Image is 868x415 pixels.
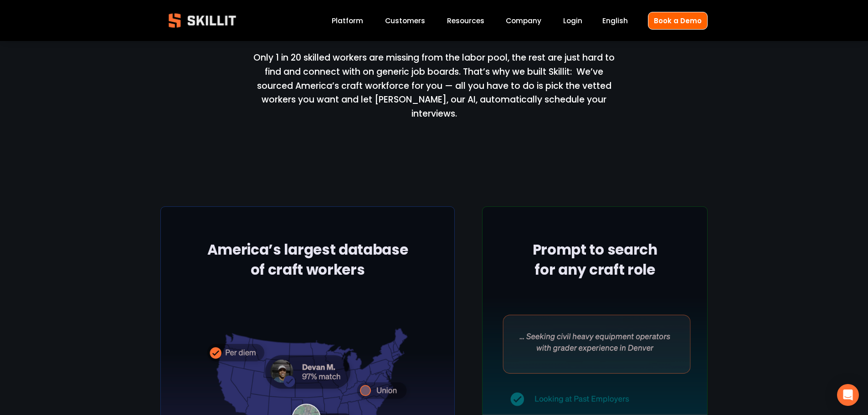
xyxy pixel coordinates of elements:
a: Login [563,15,582,27]
a: folder dropdown [447,15,484,27]
span: English [602,15,628,26]
div: Open Intercom Messenger [837,384,859,406]
span: Only 1 in 20 skilled workers are missing from the labor pool, the rest are just hard to find and ... [253,51,617,120]
div: language picker [602,15,628,27]
a: Book a Demo [648,12,708,30]
span: Resources [447,15,484,26]
a: Platform [332,15,363,27]
a: Company [506,15,541,27]
a: Customers [385,15,425,27]
img: Skillit [161,7,244,34]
